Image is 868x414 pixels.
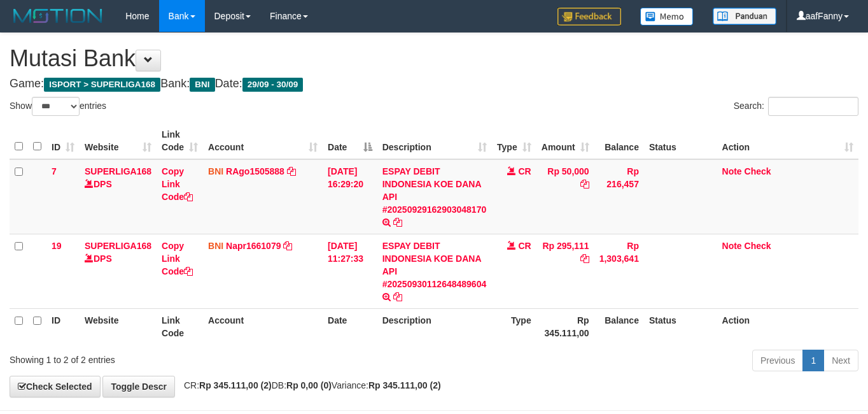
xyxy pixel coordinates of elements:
label: Show entries [10,97,106,116]
a: Napr1661079 [226,241,281,251]
img: MOTION_logo.png [10,6,106,25]
th: Action [717,308,858,345]
span: BNI [208,241,223,251]
a: SUPERLIGA168 [85,166,151,176]
h1: Mutasi Bank [10,46,858,71]
a: Copy Napr1661079 to clipboard [283,241,292,251]
a: Note [722,166,742,176]
div: Showing 1 to 2 of 2 entries [10,348,352,366]
a: Note [722,241,742,251]
td: [DATE] 16:29:20 [323,159,377,234]
th: Account [203,308,323,345]
th: Status [644,123,717,159]
img: panduan.png [713,8,776,25]
th: Description [377,308,492,345]
th: Amount: activate to sort column ascending [536,123,594,159]
th: Description: activate to sort column ascending [377,123,492,159]
th: Action: activate to sort column ascending [717,123,858,159]
strong: Rp 0,00 (0) [286,380,332,390]
strong: Rp 345.111,00 (2) [199,380,272,390]
a: SUPERLIGA168 [85,241,151,251]
th: Website [80,308,157,345]
th: Link Code [157,308,203,345]
th: Status [644,308,717,345]
th: Type: activate to sort column ascending [492,123,536,159]
input: Search: [768,97,858,116]
td: DPS [80,159,157,234]
img: Button%20Memo.svg [640,8,694,25]
a: Previous [752,350,803,371]
th: ID [46,308,80,345]
label: Search: [734,97,858,116]
td: [DATE] 11:27:33 [323,234,377,308]
th: Balance [594,123,644,159]
a: Check [745,166,771,176]
a: Check [745,241,771,251]
span: 19 [52,241,62,251]
select: Showentries [32,97,80,116]
strong: Rp 345.111,00 (2) [368,380,441,390]
a: Copy ESPAY DEBIT INDONESIA KOE DANA API #20250930112648489604 to clipboard [393,292,402,302]
a: RAgo1505888 [226,166,284,176]
td: DPS [80,234,157,308]
a: Check Selected [10,376,101,397]
th: Date [323,308,377,345]
a: Copy RAgo1505888 to clipboard [287,166,296,176]
a: Copy Rp 50,000 to clipboard [580,179,589,189]
h4: Game: Bank: Date: [10,78,858,90]
span: 7 [52,166,57,176]
td: Rp 1,303,641 [594,234,644,308]
th: Link Code: activate to sort column ascending [157,123,203,159]
td: Rp 216,457 [594,159,644,234]
span: BNI [208,166,223,176]
span: CR: DB: Variance: [178,380,441,390]
a: Copy ESPAY DEBIT INDONESIA KOE DANA API #20250929162903048170 to clipboard [393,217,402,227]
img: Feedback.jpg [557,8,621,25]
span: CR [518,241,531,251]
th: Date: activate to sort column descending [323,123,377,159]
span: ISPORT > SUPERLIGA168 [44,78,160,92]
a: Copy Rp 295,111 to clipboard [580,253,589,264]
a: Next [823,350,858,371]
a: ESPAY DEBIT INDONESIA KOE DANA API #20250930112648489604 [382,241,487,289]
a: Copy Link Code [162,166,193,202]
a: 1 [802,350,824,371]
td: Rp 295,111 [536,234,594,308]
th: ID: activate to sort column ascending [46,123,80,159]
th: Website: activate to sort column ascending [80,123,157,159]
th: Balance [594,308,644,345]
th: Account: activate to sort column ascending [203,123,323,159]
th: Rp 345.111,00 [536,308,594,345]
span: 29/09 - 30/09 [242,78,304,92]
span: BNI [190,78,214,92]
span: CR [518,166,531,176]
a: ESPAY DEBIT INDONESIA KOE DANA API #20250929162903048170 [382,166,487,215]
a: Toggle Descr [102,376,175,397]
a: Copy Link Code [162,241,193,276]
th: Type [492,308,536,345]
td: Rp 50,000 [536,159,594,234]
